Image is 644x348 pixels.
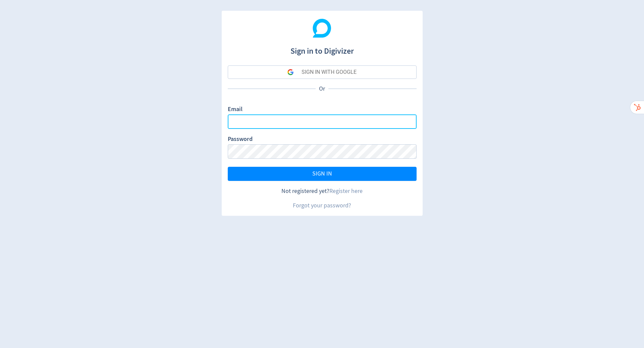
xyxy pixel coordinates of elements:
span: SIGN IN [312,171,332,177]
button: SIGN IN WITH GOOGLE [228,65,417,79]
label: Email [228,105,243,114]
a: Register here [329,187,363,195]
img: Digivizer Logo [313,19,331,38]
p: Message from Emma, sent 46w ago [12,24,99,31]
p: Or [316,85,328,93]
div: Not registered yet? [228,187,417,195]
button: SIGN IN [228,167,417,181]
label: Password [228,135,253,144]
a: Forgot your password? [293,202,351,209]
div: SIGN IN WITH GOOGLE [302,65,357,79]
p: Hi there 👋🏽 Looking for performance insights? How can I help? [12,18,99,24]
h1: Sign in to Digivizer [228,40,417,57]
